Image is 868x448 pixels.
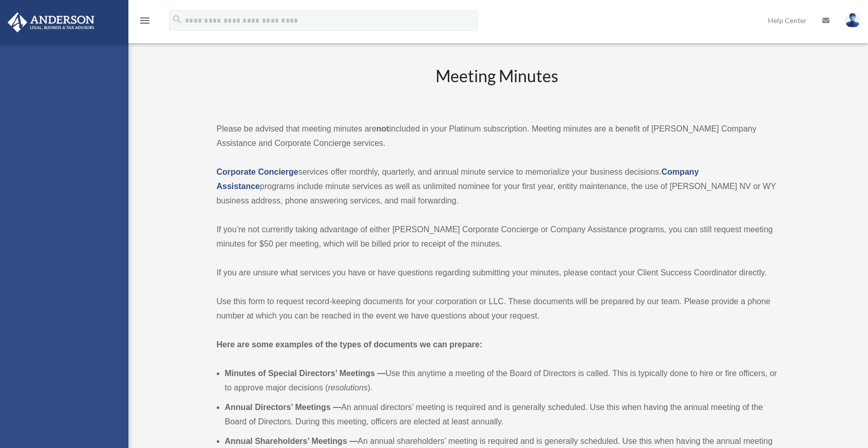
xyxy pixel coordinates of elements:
a: menu [139,18,151,27]
p: services offer monthly, quarterly, and annual minute service to memorialize your business decisio... [217,165,778,208]
li: An annual directors’ meeting is required and is generally scheduled. Use this when having the ann... [225,400,778,429]
p: Use this form to request record-keeping documents for your corporation or LLC. These documents wi... [217,294,778,323]
li: Use this anytime a meeting of the Board of Directors is called. This is typically done to hire or... [225,366,778,395]
a: Corporate Concierge [217,167,298,176]
strong: not [376,124,389,133]
i: search [172,14,183,25]
a: Company Assistance [217,167,699,191]
em: resolutions [328,383,367,392]
p: If you are unsure what services you have or have questions regarding submitting your minutes, ple... [217,266,778,280]
p: Please be advised that meeting minutes are included in your Platinum subscription. Meeting minute... [217,122,778,151]
h2: Meeting Minutes [217,65,778,107]
p: If you’re not currently taking advantage of either [PERSON_NAME] Corporate Concierge or Company A... [217,222,778,251]
img: User Pic [845,13,860,28]
img: Anderson Advisors Platinum Portal [5,12,98,32]
b: Minutes of Special Directors’ Meetings — [225,369,386,378]
strong: Here are some examples of the types of documents we can prepare: [217,340,483,349]
b: Annual Directors’ Meetings — [225,403,342,412]
b: Annual Shareholders’ Meetings — [225,437,358,445]
i: menu [139,14,151,27]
